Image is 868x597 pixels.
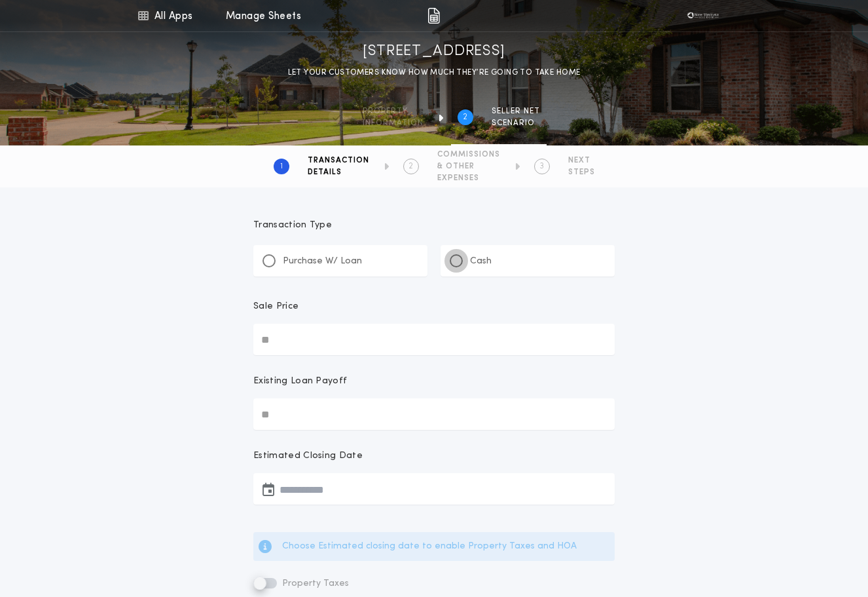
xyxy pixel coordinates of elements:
h2: 2 [408,161,413,172]
p: LET YOUR CUSTOMERS KNOW HOW MUCH THEY’RE GOING TO TAKE HOME [288,66,581,79]
span: SELLER NET [492,106,540,117]
p: Cash [470,255,492,268]
span: DETAILS [308,167,369,178]
span: EXPENSES [437,173,500,183]
img: vs-icon [683,9,723,22]
input: Sale Price [253,324,615,355]
input: Existing Loan Payoff [253,398,615,430]
p: Transaction Type [253,219,615,232]
span: SCENARIO [492,118,540,128]
span: STEPS [568,167,595,178]
p: Choose Estimated closing date to enable Property Taxes and HOA [282,540,577,553]
span: information [363,118,424,128]
p: Existing Loan Payoff [253,375,347,388]
span: NEXT [568,155,595,166]
h2: 2 [463,112,467,123]
p: Purchase W/ Loan [283,255,362,268]
p: Sale Price [253,300,298,313]
span: Property Taxes [280,579,349,588]
p: Estimated Closing Date [253,450,615,463]
h1: [STREET_ADDRESS] [363,41,505,62]
span: COMMISSIONS [437,149,500,160]
h2: 1 [280,161,283,172]
h2: 3 [539,161,544,172]
img: img [427,8,440,24]
span: & OTHER [437,161,500,172]
span: TRANSACTION [308,155,369,166]
span: Property [363,106,424,117]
